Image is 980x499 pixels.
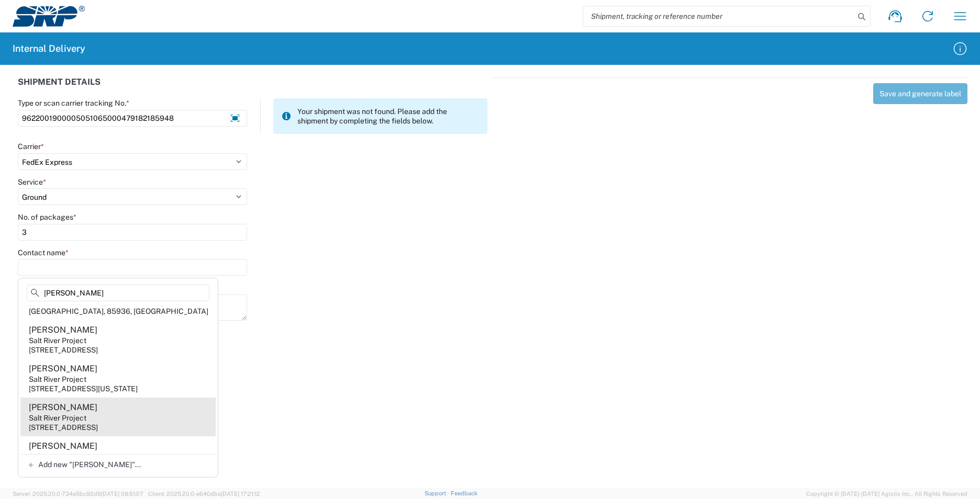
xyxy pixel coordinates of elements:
label: Service [18,177,46,187]
span: Your shipment was not found. Please add the shipment by completing the fields below. [297,107,479,126]
div: [STREET_ADDRESS][US_STATE] [29,384,138,393]
div: [PERSON_NAME] [29,402,97,413]
img: srp [13,6,85,27]
div: [PERSON_NAME] [29,440,97,452]
h2: Internal Delivery [13,42,85,55]
div: SHIPMENT DETAILS [18,77,487,98]
label: No. of packages [18,212,76,222]
span: Add new "[PERSON_NAME]"... [38,460,141,469]
div: Salt River Project [29,413,86,423]
span: [DATE] 09:51:07 [101,491,143,497]
label: Contact name [18,248,69,257]
label: Carrier [18,142,44,151]
div: [PERSON_NAME] [29,324,97,336]
span: Server: 2025.20.0-734e5bc92d9 [13,491,143,497]
span: Client: 2025.20.0-e640dba [148,491,260,497]
div: Salt River Project [29,452,86,461]
div: [STREET_ADDRESS] [29,423,98,432]
div: Salt River Project [29,375,86,384]
a: Feedback [451,490,477,496]
div: [STREET_ADDRESS] [29,345,98,355]
label: Type or scan carrier tracking No. [18,98,129,108]
span: [DATE] 17:21:12 [221,491,260,497]
a: Support [425,490,451,496]
div: [PERSON_NAME] [29,363,97,375]
div: Salt River Project [29,336,86,345]
input: Shipment, tracking or reference number [583,6,854,26]
span: Copyright © [DATE]-[DATE] Agistix Inc., All Rights Reserved [806,489,967,498]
